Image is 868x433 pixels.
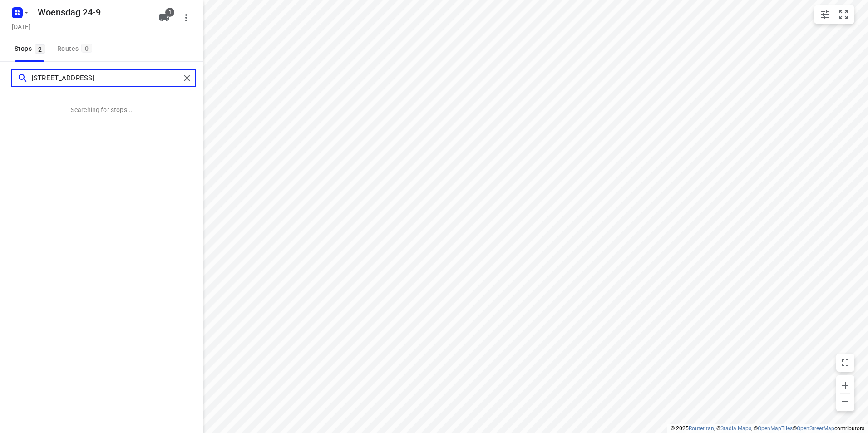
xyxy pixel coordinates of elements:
button: Map settings [816,5,834,24]
li: © 2025 , © , © © contributors [671,425,864,432]
a: OpenStreetMap [797,425,834,432]
button: More [177,9,195,27]
input: Add or search stops [32,71,180,85]
p: Searching for stops... [71,105,133,114]
span: 2 [35,44,45,54]
span: Stops [15,43,48,54]
a: Stadia Maps [720,425,751,432]
a: OpenMapTiles [758,425,793,432]
a: Routetitan [689,425,714,432]
h5: [DATE] [8,21,34,32]
div: small contained button group [814,5,854,24]
span: 1 [165,8,174,17]
span: 0 [81,44,92,53]
button: 1 [155,9,173,27]
button: Fit zoom [834,5,853,24]
h5: Woensdag 24-9 [34,5,152,20]
div: Routes [57,43,95,54]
